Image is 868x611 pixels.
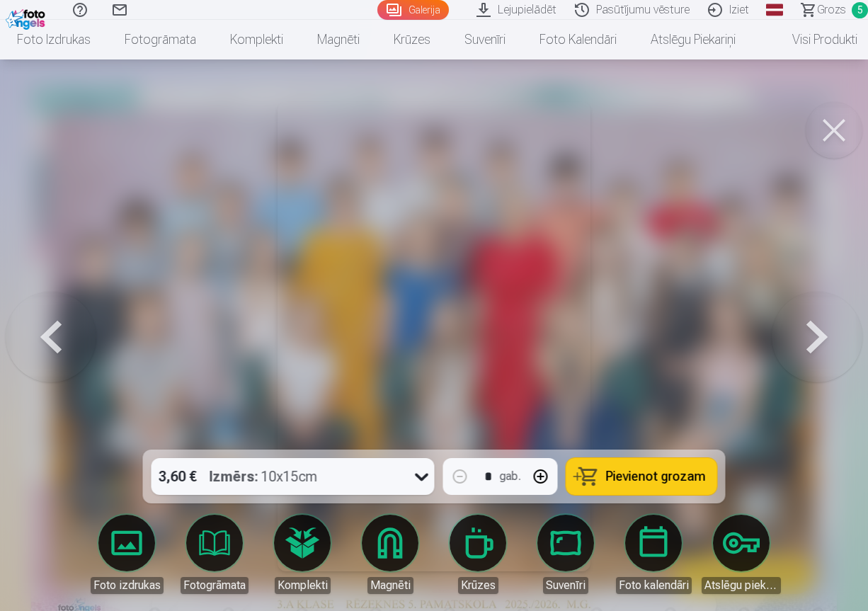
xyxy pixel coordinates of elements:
span: 5 [852,2,868,18]
a: Komplekti [213,20,300,59]
img: /fa1 [6,6,49,30]
a: Fotogrāmata [175,515,254,594]
a: Foto kalendāri [522,20,634,59]
span: Pievienot grozam [606,470,706,483]
div: Foto kalendāri [616,577,692,594]
div: Foto izdrukas [91,577,164,594]
div: Atslēgu piekariņi [702,577,781,594]
a: Suvenīri [526,515,605,594]
a: Atslēgu piekariņi [634,20,753,59]
a: Magnēti [350,515,430,594]
a: Foto kalendāri [614,515,693,594]
a: Suvenīri [447,20,522,59]
div: 3,60 € [152,458,204,495]
div: gab. [500,468,521,485]
a: Krūzes [377,20,447,59]
a: Foto izdrukas [87,515,166,594]
button: Pievienot grozam [566,458,717,495]
a: Krūzes [438,515,518,594]
span: Grozs [817,1,846,18]
div: 10x15cm [210,458,318,495]
div: Suvenīri [543,577,588,594]
strong: Izmērs : [210,467,258,486]
a: Komplekti [263,515,342,594]
div: Krūzes [458,577,498,594]
div: Komplekti [275,577,331,594]
a: Atslēgu piekariņi [702,515,781,594]
div: Magnēti [367,577,413,594]
a: Magnēti [300,20,377,59]
a: Fotogrāmata [108,20,213,59]
div: Fotogrāmata [181,577,249,594]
